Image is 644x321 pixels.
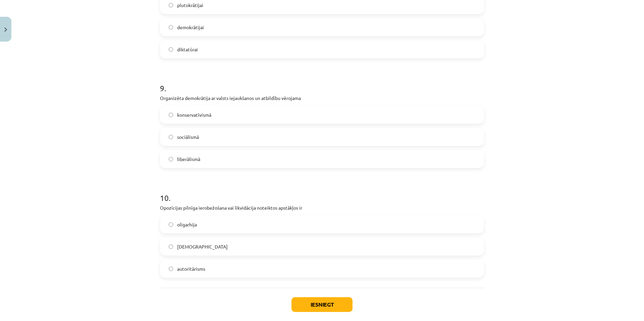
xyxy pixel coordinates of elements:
[160,204,484,211] p: Opozīcijas pilnīga ierobežošana vai likvidācija noteiktos apstākļos ir
[4,28,7,32] img: icon-close-lesson-0947bae3869378f0d4975bcd49f059093ad1ed9edebbc8119c70593378902aed.svg
[169,135,173,139] input: sociālismā
[177,111,211,118] span: konservatīvismā
[177,221,197,228] span: oligarhija
[169,222,173,227] input: oligarhija
[160,181,484,202] h1: 10 .
[160,72,484,93] h1: 9 .
[169,3,173,7] input: plutokrātijai
[169,245,173,249] input: [DEMOGRAPHIC_DATA]
[177,24,204,31] span: demokrātijai
[169,267,173,271] input: autoritārisms
[177,2,203,9] span: plutokrātijai
[177,265,205,272] span: autoritārisms
[177,243,228,250] span: [DEMOGRAPHIC_DATA]
[177,133,199,141] span: sociālismā
[291,297,353,312] button: Iesniegt
[169,47,173,52] input: diktatūrai
[177,156,200,163] span: liberālismā
[160,95,484,102] p: Organizēta demokrātija ar valsts iejaukšanos un atbildību vērojama
[169,157,173,161] input: liberālismā
[177,46,198,53] span: diktatūrai
[169,113,173,117] input: konservatīvismā
[169,25,173,30] input: demokrātijai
